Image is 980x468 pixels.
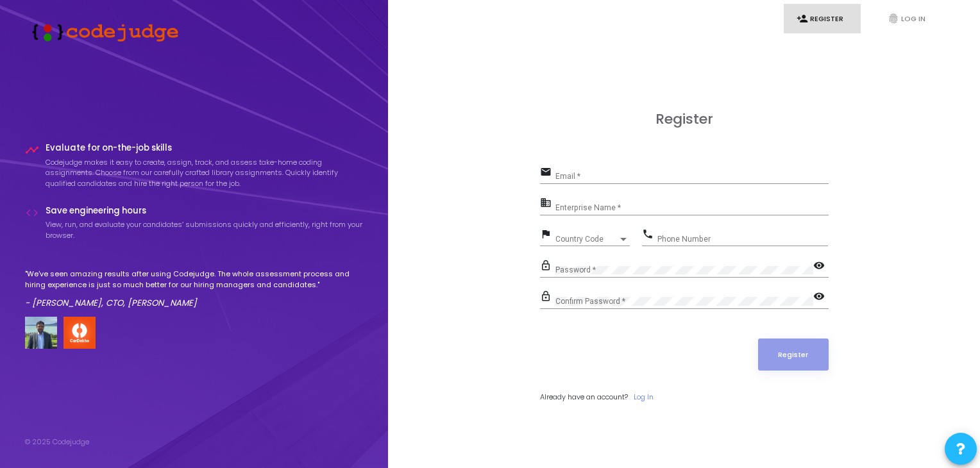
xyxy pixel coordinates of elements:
[25,317,57,349] img: user image
[540,228,555,243] mat-icon: flag
[46,206,364,216] h4: Save engineering hours
[555,172,829,181] input: Email
[540,290,555,305] mat-icon: lock_outline
[634,392,654,403] a: Log In
[540,392,628,402] span: Already have an account?
[555,203,829,212] input: Enterprise Name
[540,111,829,128] h3: Register
[784,4,861,34] a: person_addRegister
[657,235,828,244] input: Phone Number
[540,165,555,181] mat-icon: email
[758,338,829,371] button: Register
[46,157,364,189] p: Codejudge makes it easy to create, assign, track, and assess take-home coding assignments. Choose...
[642,228,657,243] mat-icon: phone
[46,143,364,153] h4: Evaluate for on-the-job skills
[25,437,89,447] div: © 2025 Codejudge
[540,196,555,212] mat-icon: business
[25,143,39,157] i: timeline
[813,290,829,305] mat-icon: visibility
[63,317,96,349] img: company-logo
[46,219,364,240] p: View, run, and evaluate your candidates’ submissions quickly and efficiently, right from your bro...
[25,269,364,290] p: "We've seen amazing results after using Codejudge. The whole assessment process and hiring experi...
[888,13,899,24] i: fingerprint
[25,206,39,220] i: code
[555,235,618,243] span: Country Code
[25,297,197,309] em: - [PERSON_NAME], CTO, [PERSON_NAME]
[797,13,808,24] i: person_add
[540,259,555,274] mat-icon: lock_outline
[813,259,829,274] mat-icon: visibility
[875,4,952,34] a: fingerprintLog In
